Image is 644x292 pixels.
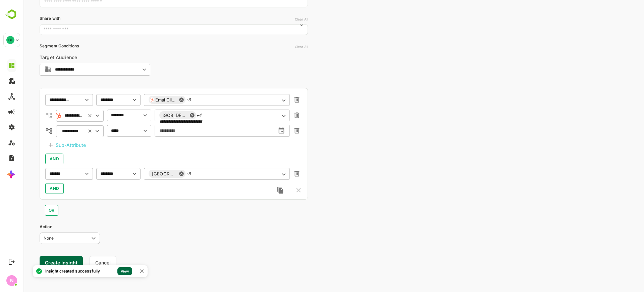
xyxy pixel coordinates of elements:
button: Open [107,170,115,177]
span: OR [26,206,31,214]
span: AND [26,184,36,193]
svg: Copy Filter [253,186,261,194]
h6: Target Audience [16,55,76,63]
span: +4 [173,113,178,118]
button: Open [257,97,264,104]
div: None [16,233,76,244]
span: +6 [162,171,167,176]
p: Segment Conditions [16,43,284,49]
button: Open [117,66,124,73]
div: Insight created successfully [22,267,113,275]
button: AND [22,183,40,194]
a: View [94,267,109,275]
div: DE [6,36,14,44]
p: Action [16,224,284,230]
button: Create Insight [16,256,59,269]
button: Sub-Attribute [22,140,64,150]
div: [GEOGRAPHIC_DATA] [125,170,162,178]
button: Open [257,171,264,178]
span: +6 [162,97,167,102]
button: Open [274,21,282,29]
button: Open [257,112,264,120]
div: EmailClick [125,96,162,104]
div: EmailClick [132,98,153,102]
div: Sub-Attribute [32,141,62,149]
button: OR [21,205,35,216]
div: iGCB_DEP_ME ABM Campaign 1 [136,113,163,117]
div: Clear All [271,45,284,49]
button: Open [118,112,125,119]
button: Open [118,127,125,134]
p: Share with [16,15,284,22]
div: [GEOGRAPHIC_DATA] [125,172,153,176]
button: Open [60,96,67,103]
button: Logout [7,257,16,266]
button: Open [107,96,115,103]
div: N [6,275,17,286]
div: Clear All [271,17,284,21]
div: iGCB_DEP_ME ABM Campaign 1 [136,111,173,119]
button: Cancel [66,256,93,269]
button: change date [254,127,262,134]
button: Open [60,170,67,177]
img: BambooboxLogoMark.f1c84d78b4c51b1a7b5f700c9845e183.svg [3,8,20,21]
